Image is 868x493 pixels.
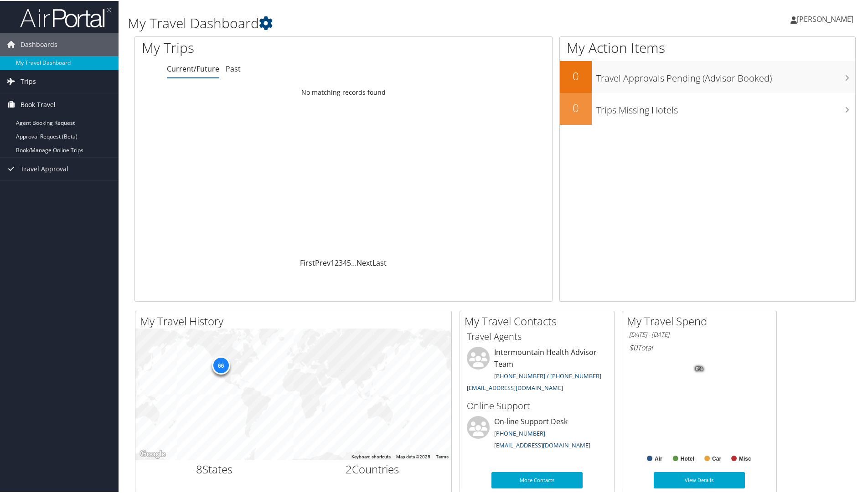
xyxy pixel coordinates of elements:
a: 2 [335,257,339,267]
td: No matching records found [135,83,552,100]
a: Next [356,257,372,267]
span: Dashboards [21,32,57,55]
img: airportal-logo.png [20,6,111,27]
img: Google [138,447,168,459]
span: 2 [346,461,352,476]
h3: Trips Missing Hotels [596,98,855,116]
span: Trips [21,69,36,92]
span: Travel Approval [21,157,68,180]
a: 3 [339,257,343,267]
a: 1 [331,257,335,267]
button: Keyboard shortcuts [351,453,391,459]
a: [PHONE_NUMBER] [494,428,545,437]
a: [EMAIL_ADDRESS][DOMAIN_NAME] [467,383,563,391]
text: Misc [739,455,751,461]
a: [PERSON_NAME] [790,5,863,32]
h3: Online Support [467,399,607,411]
h1: My Trips [142,37,372,56]
a: 4 [343,257,347,267]
li: Intermountain Health Advisor Team [462,346,612,395]
a: Open this area in Google Maps (opens a new window) [138,447,168,459]
a: 0Travel Approvals Pending (Advisor Booked) [560,60,855,92]
a: More Contacts [491,471,583,488]
span: $0 [629,342,637,352]
a: [EMAIL_ADDRESS][DOMAIN_NAME] [494,440,590,448]
a: Current/Future [167,63,219,73]
text: Air [655,455,662,461]
a: 5 [347,257,351,267]
a: View Details [654,471,745,488]
a: 0Trips Missing Hotels [560,92,855,124]
h6: [DATE] - [DATE] [629,329,770,338]
a: Past [226,63,241,73]
h2: 0 [560,99,592,115]
h2: My Travel Spend [627,313,776,328]
a: [PHONE_NUMBER] / [PHONE_NUMBER] [494,371,601,379]
a: Last [372,257,387,267]
h3: Travel Agents [467,329,607,342]
h2: Countries [300,461,445,476]
span: [PERSON_NAME] [797,13,853,23]
text: Hotel [681,455,694,461]
h2: My Travel History [140,313,451,328]
span: … [351,257,356,267]
div: 66 [212,355,230,374]
h2: States [142,461,287,476]
tspan: 0% [696,365,703,371]
li: On-line Support Desk [462,415,612,452]
a: Prev [315,257,331,267]
text: Car [712,455,721,461]
h2: 0 [560,67,592,83]
h6: Total [629,342,770,352]
a: Terms (opens in new tab) [436,453,449,458]
h1: My Action Items [560,37,855,56]
span: Map data ©2025 [396,453,430,458]
span: Book Travel [21,92,56,115]
h2: My Travel Contacts [465,313,614,328]
h1: My Travel Dashboard [128,13,618,32]
h3: Travel Approvals Pending (Advisor Booked) [596,67,855,84]
span: 8 [196,461,202,476]
a: First [300,257,315,267]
